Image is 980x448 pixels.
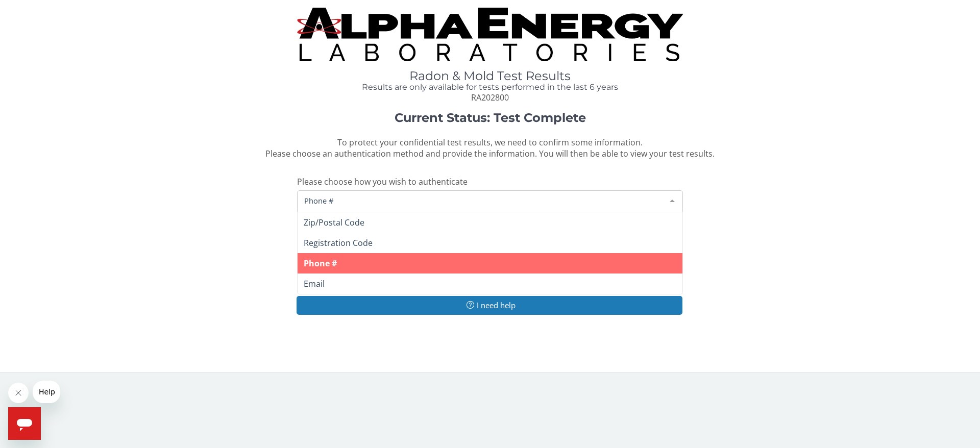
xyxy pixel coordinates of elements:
span: Email [304,278,325,289]
iframe: Message from company [33,381,60,403]
span: Zip/Postal Code [304,217,364,228]
span: RA202800 [471,92,509,103]
span: Phone # [302,195,662,206]
span: To protect your confidential test results, we need to confirm some information. Please choose an ... [265,137,715,160]
button: I need help [297,296,682,315]
h4: Results are only available for tests performed in the last 6 years [297,83,683,92]
span: Registration Code [304,237,373,248]
h1: Radon & Mold Test Results [297,69,683,83]
img: TightCrop.jpg [297,8,683,61]
iframe: Button to launch messaging window [8,407,41,440]
span: Phone # [304,258,337,269]
span: Please choose how you wish to authenticate [297,176,468,187]
strong: Current Status: Test Complete [395,110,586,125]
iframe: Close message [8,383,29,403]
